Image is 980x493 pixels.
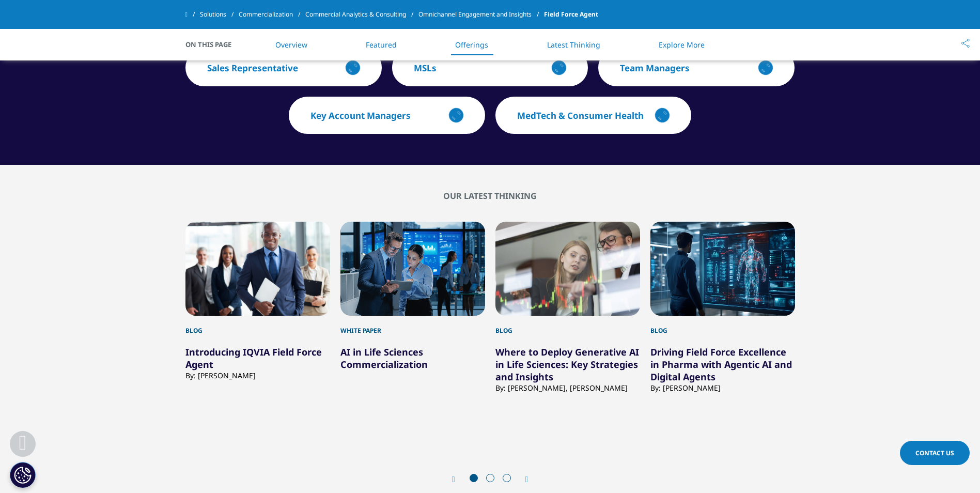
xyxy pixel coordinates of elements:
span: Field Force Agent [544,5,598,24]
a: Contact Us [900,441,970,465]
div: Previous slide [452,474,465,484]
a: Solutions [200,5,239,24]
a: Offerings [455,40,488,50]
button: MedTech & Consumer Health [495,97,692,134]
div: 1 / 12 [185,222,330,427]
a: Featured [366,40,397,50]
a: Where to Deploy Generative AI in Life Sciences: Key Strategies and Insights [495,346,639,383]
p: Key Account Managers [310,110,411,121]
button: MSLs [392,49,588,86]
a: Commercialization [239,5,305,24]
div: By: [PERSON_NAME] [185,371,330,380]
a: Explore More [659,40,705,50]
button: Team Managers [598,49,795,86]
p: Sales Representative [207,62,298,74]
div: 2 / 12 [340,222,485,427]
button: Cookie 設定 [10,462,36,488]
p: Team Managers [620,62,690,74]
a: Omnichannel Engagement and Insights [418,5,544,24]
div: Blog [495,316,640,335]
div: By: [PERSON_NAME], [PERSON_NAME] [495,383,640,393]
a: Overview [275,40,307,50]
div: Blog [650,316,795,335]
p: MSLs [414,62,437,74]
span: On This Page [185,39,242,50]
button: Key Account Managers [289,97,485,134]
h2: OUR LATEST THINKING [185,191,795,201]
div: 4 / 12 [650,222,795,427]
a: Driving Field Force Excellence in Pharma with Agentic AI and Digital Agents [650,346,792,383]
a: Commercial Analytics & Consulting [305,5,418,24]
div: 3 / 12 [495,222,640,427]
div: By: [PERSON_NAME] [650,383,795,393]
a: AI in Life Sciences Commercialization [340,346,428,371]
a: Introducing IQVIA Field Force Agent [185,346,322,371]
p: MedTech & Consumer Health [517,110,644,121]
div: White Paper [340,316,485,335]
a: Latest Thinking [547,40,600,50]
button: Sales Representative [185,49,382,86]
span: Contact Us [915,449,954,457]
div: Next slide [515,474,528,484]
div: Blog [185,316,330,335]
